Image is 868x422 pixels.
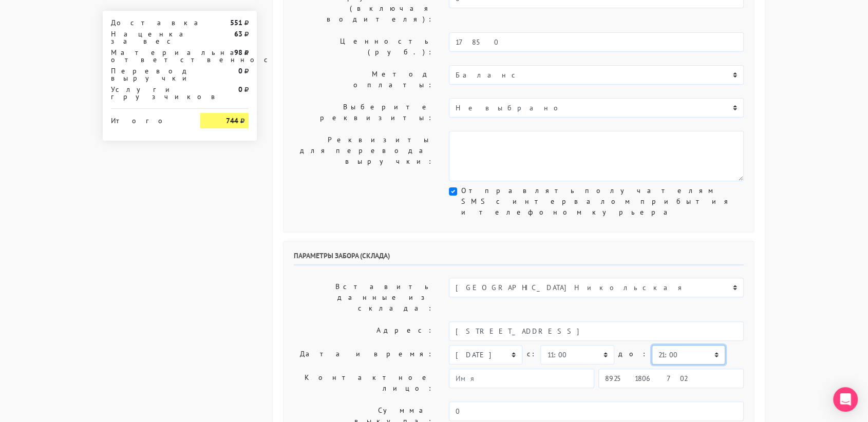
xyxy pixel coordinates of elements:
[461,185,744,218] label: Отправлять получателям SMS с интервалом прибытия и телефоном курьера
[618,345,648,363] label: до:
[294,252,744,265] h6: Параметры забора (склада)
[286,345,441,365] label: Дата и время:
[449,369,594,388] input: Имя
[286,32,441,61] label: Ценность (руб.):
[286,98,441,127] label: Выберите реквизиты:
[230,18,242,27] strong: 551
[238,85,242,94] strong: 0
[833,387,858,412] div: Open Intercom Messenger
[598,369,744,388] input: Телефон
[286,369,441,397] label: Контактное лицо:
[238,66,242,75] strong: 0
[286,65,441,94] label: Метод оплаты:
[111,113,185,124] div: Итого
[103,86,193,100] div: Услуги грузчиков
[286,131,441,181] label: Реквизиты для перевода выручки:
[103,49,193,63] div: Материальная ответственность
[103,19,193,26] div: Доставка
[103,67,193,82] div: Перевод выручки
[234,48,242,57] strong: 98
[286,278,441,317] label: Вставить данные из склада:
[526,345,536,363] label: c:
[286,321,441,341] label: Адрес:
[103,30,193,45] div: Наценка за вес
[234,29,242,39] strong: 63
[226,116,238,125] strong: 744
